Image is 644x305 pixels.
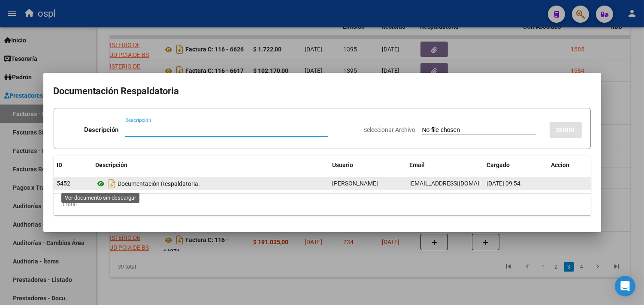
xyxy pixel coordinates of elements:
[54,156,92,174] datatable-header-cell: ID
[329,156,406,174] datatable-header-cell: Usuario
[96,177,326,191] div: Documentación Respaldatoria.
[484,156,548,174] datatable-header-cell: Cargado
[615,276,635,296] div: Open Intercom Messenger
[487,180,521,187] span: [DATE] 09:54
[556,126,575,134] span: SUBIR
[107,177,118,191] i: Descargar documento
[410,180,505,187] span: [EMAIL_ADDRESS][DOMAIN_NAME]
[333,180,378,187] span: [PERSON_NAME]
[548,156,591,174] datatable-header-cell: Accion
[57,161,63,168] span: ID
[92,156,329,174] datatable-header-cell: Descripción
[410,161,425,168] span: Email
[84,125,118,135] p: Descripción
[54,194,591,215] div: 1 total
[551,161,570,168] span: Accion
[333,161,354,168] span: Usuario
[406,156,484,174] datatable-header-cell: Email
[364,126,416,133] span: Seleccionar Archivo
[550,122,582,138] button: SUBIR
[54,83,591,99] h2: Documentación Respaldatoria
[57,180,71,187] span: 5452
[96,161,128,168] span: Descripción
[487,161,510,168] span: Cargado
